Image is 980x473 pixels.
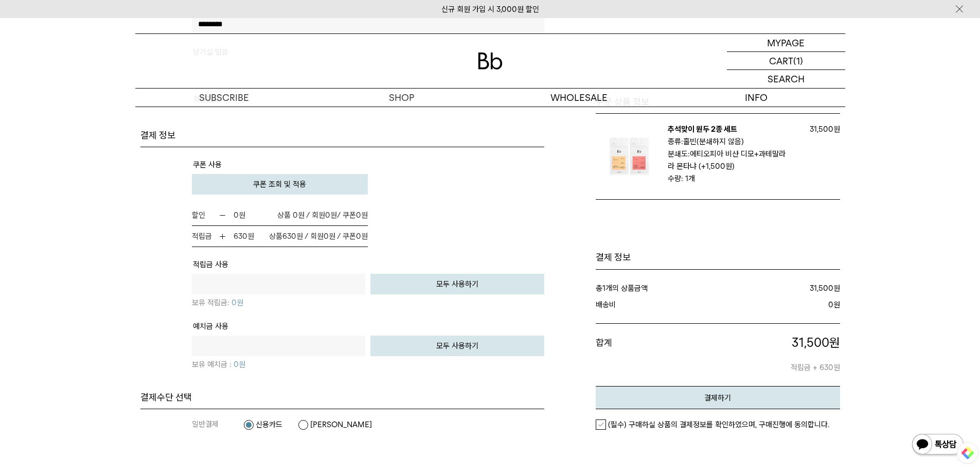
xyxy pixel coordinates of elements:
b: 0 [234,360,239,369]
b: 0 [231,298,237,307]
span: 상품 원 / 회원 원 / 쿠폰 원 [269,230,368,242]
span: 보유 적립금: [192,298,229,307]
strong: 0 [828,300,833,309]
button: 쿠폰 조회 및 적용 [192,174,368,195]
img: 적립 [219,233,226,240]
strong: 31,500 [810,284,833,293]
span: 쿠폰 조회 및 적용 [253,180,306,189]
span: 630 [282,232,296,241]
p: 분쇄도: [668,148,794,172]
a: MYPAGE [727,34,845,52]
h4: 결제수단 선택 [140,391,544,404]
span: 31,500 [792,335,829,350]
span: 원 [234,360,245,369]
span: 할인 [192,209,217,221]
dd: 원 [722,299,840,311]
b: 630 [234,232,247,241]
span: 0 [356,211,361,220]
p: 종류: [668,135,794,148]
p: MYPAGE [767,34,805,51]
h1: 결제 정보 [596,251,840,264]
dt: 총 개의 상품금액 [596,282,729,294]
a: CART (1) [727,52,845,70]
img: 로고 [478,52,503,69]
span: 상품 0원 / 회원 / 쿠폰 원 [277,209,368,221]
strong: 원 [219,232,254,241]
a: 추석맞이 원두 2종 세트 [668,125,737,134]
em: (필수) 구매하실 상품의 결제정보를 확인하였으며, 구매진행에 동의합니다. [608,420,829,429]
a: SHOP [313,89,490,107]
p: 적립금 + 630원 [701,351,840,374]
span: 원 [231,298,243,307]
a: 신규 회원 가입 시 3,000원 할인 [441,5,539,14]
p: INFO [668,89,845,107]
em: 결제하기 [704,393,731,402]
img: 카카오톡 채널 1:1 채팅 버튼 [911,433,965,458]
span: 적립금 [192,230,217,242]
label: [PERSON_NAME] [298,419,372,430]
dt: 합계 [596,334,702,374]
dt: 배송비 [596,299,722,311]
strong: 1 [602,284,605,293]
h4: 결제 정보 [140,129,544,142]
p: SEARCH [768,70,805,88]
th: 쿠폰 사용 [193,159,222,173]
img: 할인 [219,212,226,219]
p: 원 [701,334,840,352]
a: SUBSCRIBE [135,89,313,107]
label: 신용카드 [243,419,282,430]
p: 31,500원 [799,123,840,135]
p: CART [769,52,793,69]
th: 적립금 사용 [193,258,228,273]
b: 홀빈(분쇄하지 않음) [683,137,744,146]
b: 0 [234,211,239,220]
dt: 일반결제 [192,419,243,430]
button: 모두 사용하기 [370,336,544,356]
p: (1) [793,52,803,69]
span: 0원 [325,211,337,220]
strong: 원 [219,211,245,220]
span: 0 [324,232,329,241]
th: 예치금 사용 [193,320,228,335]
img: 추석맞이 원두 2종 세트 [596,123,663,190]
dd: 원 [728,282,840,294]
button: 모두 사용하기 [370,274,544,294]
strong: (+1,500원) [699,162,735,171]
button: 결제하기 [596,386,840,409]
b: 에티오피아 비샨 디모+과테말라 라 몬타냐 [668,149,786,171]
p: 수량: 1개 [668,172,799,185]
span: 보유 예치금 : [192,360,231,369]
p: WHOLESALE [490,89,668,107]
span: 0 [356,232,361,241]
